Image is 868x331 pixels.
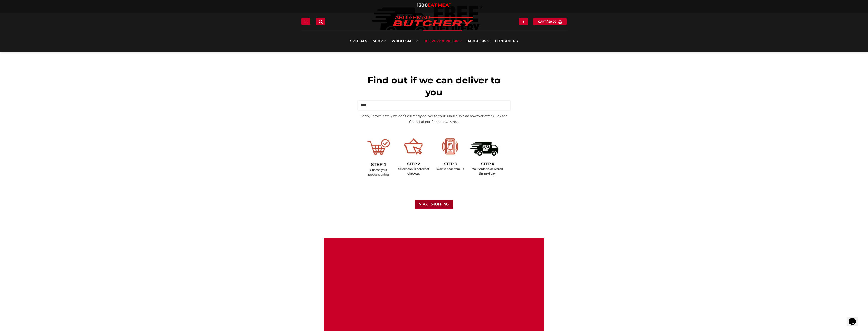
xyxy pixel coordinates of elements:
[350,30,367,52] a: Specials
[367,75,501,98] span: Find out if we can deliver to you
[358,132,510,179] img: Delivery Options
[533,18,567,25] a: View cart
[538,19,556,24] span: Cart /
[847,311,863,326] iframe: chat widget
[428,2,451,8] span: EAT MEAT
[519,18,528,25] a: Login
[361,114,508,124] span: Sorry, unfortunately we don’t currently deliver to your suburb. We do however offer Click and Col...
[495,30,518,52] a: Contact Us
[423,30,462,52] a: Delivery & Pickup
[468,30,489,52] a: About Us
[415,200,453,209] button: Start Shopping
[417,2,428,8] span: 1300
[548,19,550,24] span: $
[392,30,418,52] a: Wholesale
[548,20,557,23] bdi: 0.00
[373,30,386,52] a: SHOP
[301,18,310,25] a: Menu
[316,18,325,25] a: Search
[389,13,477,30] img: Abu Ahmad Butchery
[417,2,451,8] a: 1300EAT MEAT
